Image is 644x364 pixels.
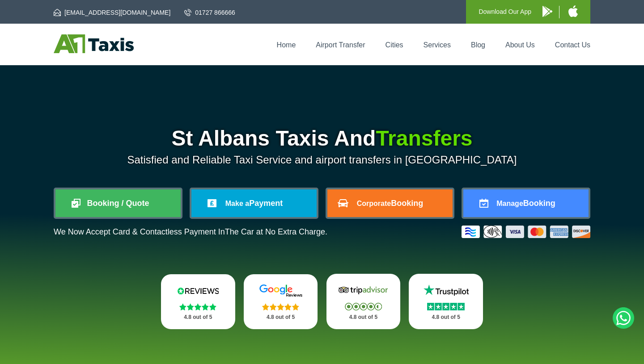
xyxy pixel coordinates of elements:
[357,200,391,207] span: Corporate
[505,41,535,49] a: About Us
[424,41,451,49] a: Services
[225,227,327,236] span: The Car at No Extra Charge.
[54,154,590,166] p: Satisfied and Reliable Taxi Service and airport transfers in [GEOGRAPHIC_DATA]
[171,312,225,323] p: 4.8 out of 5
[54,227,327,237] p: We Now Accept Card & Contactless Payment In
[254,312,308,323] p: 4.8 out of 5
[479,6,531,17] p: Download Our App
[471,41,485,49] a: Blog
[327,189,453,217] a: CorporateBooking
[191,189,317,217] a: Make aPayment
[161,274,235,329] a: Reviews.io Stars 4.8 out of 5
[262,303,299,310] img: Stars
[386,41,403,49] a: Cities
[345,303,382,310] img: Stars
[55,189,181,217] a: Booking / Quote
[427,303,465,310] img: Stars
[568,5,578,17] img: A1 Taxis iPhone App
[463,189,589,217] a: ManageBooking
[542,6,552,17] img: A1 Taxis Android App
[179,303,216,310] img: Stars
[54,34,134,53] img: A1 Taxis St Albans LTD
[316,41,365,49] a: Airport Transfer
[555,41,590,49] a: Contact Us
[277,41,296,49] a: Home
[326,274,401,329] a: Tripadvisor Stars 4.8 out of 5
[254,284,308,297] img: Google
[336,312,391,323] p: 4.8 out of 5
[54,8,170,17] a: [EMAIL_ADDRESS][DOMAIN_NAME]
[462,226,590,238] img: Credit And Debit Cards
[184,8,235,17] a: 01727 866666
[419,312,473,323] p: 4.8 out of 5
[409,274,483,329] a: Trustpilot Stars 4.8 out of 5
[244,274,318,329] a: Google Stars 4.8 out of 5
[54,128,590,149] h1: St Albans Taxis And
[376,126,472,150] span: Transfers
[419,284,473,297] img: Trustpilot
[225,200,249,207] span: Make a
[496,200,523,207] span: Manage
[336,284,390,297] img: Tripadvisor
[171,284,225,297] img: Reviews.io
